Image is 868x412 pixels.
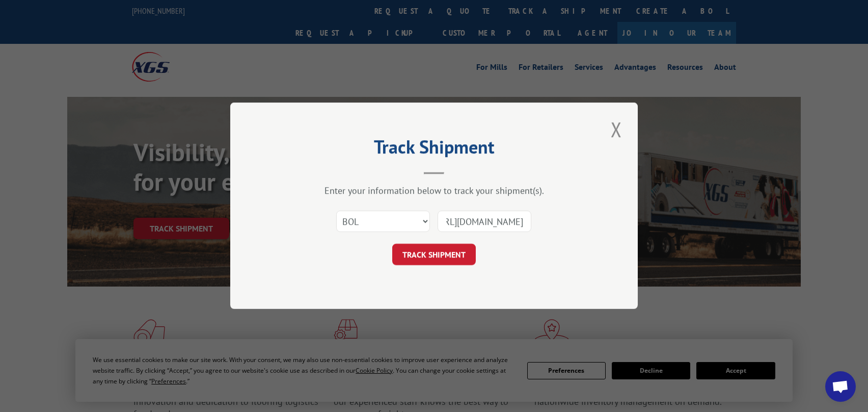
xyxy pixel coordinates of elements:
input: Number(s) [438,211,531,233]
button: Close modal [608,115,625,143]
a: Open chat [825,371,856,402]
div: Enter your information below to track your shipment(s). [281,185,587,197]
button: TRACK SHIPMENT [392,244,476,266]
h2: Track Shipment [281,140,587,159]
